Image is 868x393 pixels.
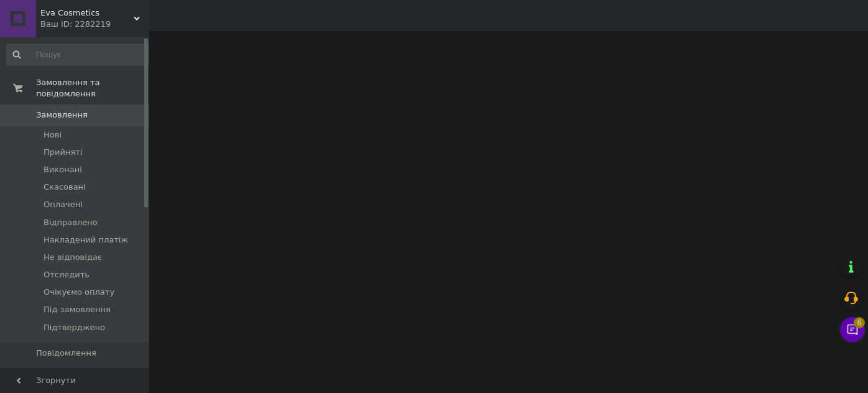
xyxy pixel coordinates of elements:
span: Відправлено [44,217,98,228]
span: Очікуємо оплату [44,287,114,298]
span: Eva Cosmetics [40,7,134,19]
span: Скасовані [44,182,86,193]
span: Під замовлення [44,304,111,315]
span: Нові [44,129,62,141]
span: Замовлення [36,109,88,121]
span: 6 [854,317,865,328]
span: Отследить [44,269,90,280]
span: Підтверджено [44,322,105,333]
span: Не відповідає [44,252,102,263]
span: Виконані [44,164,82,175]
button: Чат з покупцем6 [840,317,865,342]
div: Ваш ID: 2282219 [40,19,149,30]
span: Оплачені [44,199,83,210]
span: Накладений платіж [44,234,128,246]
span: Замовлення та повідомлення [36,77,149,99]
span: Прийняті [44,147,82,158]
span: Повідомлення [36,348,96,359]
input: Пошук [6,44,152,66]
